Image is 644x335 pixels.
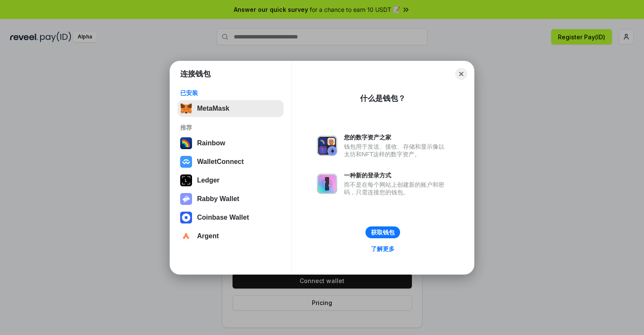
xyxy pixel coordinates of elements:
div: 而不是在每个网站上创建新的账户和密码，只需连接您的钱包。 [344,181,449,196]
button: Close [455,68,467,80]
img: svg+xml,%3Csvg%20xmlns%3D%22http%3A%2F%2Fwww.w3.org%2F2000%2Fsvg%22%20fill%3D%22none%22%20viewBox... [180,193,192,205]
button: Rainbow [178,135,284,152]
img: svg+xml,%3Csvg%20xmlns%3D%22http%3A%2F%2Fwww.w3.org%2F2000%2Fsvg%22%20fill%3D%22none%22%20viewBox... [317,174,337,194]
div: 一种新的登录方式 [344,172,449,179]
button: Coinbase Wallet [178,209,284,226]
div: Rainbow [197,139,225,147]
div: WalletConnect [197,158,244,166]
img: svg+xml,%3Csvg%20width%3D%2228%22%20height%3D%2228%22%20viewBox%3D%220%200%2028%2028%22%20fill%3D... [180,212,192,223]
div: Ledger [197,177,219,184]
div: 了解更多 [371,245,395,253]
button: Argent [178,228,284,245]
button: WalletConnect [178,153,284,170]
div: MetaMask [197,105,229,112]
img: svg+xml,%3Csvg%20fill%3D%22none%22%20height%3D%2233%22%20viewBox%3D%220%200%2035%2033%22%20width%... [180,103,192,114]
img: svg+xml,%3Csvg%20xmlns%3D%22http%3A%2F%2Fwww.w3.org%2F2000%2Fsvg%22%20fill%3D%22none%22%20viewBox... [317,136,337,156]
div: 钱包用于发送、接收、存储和显示像以太坊和NFT这样的数字资产。 [344,143,449,158]
button: Ledger [178,172,284,189]
div: 已安装 [180,89,281,97]
img: svg+xml,%3Csvg%20width%3D%2228%22%20height%3D%2228%22%20viewBox%3D%220%200%2028%2028%22%20fill%3D... [180,156,192,168]
img: svg+xml,%3Csvg%20xmlns%3D%22http%3A%2F%2Fwww.w3.org%2F2000%2Fsvg%22%20width%3D%2228%22%20height%3... [180,174,192,186]
div: 您的数字资产之家 [344,133,449,141]
div: 推荐 [180,124,281,131]
a: 了解更多 [366,243,400,254]
img: svg+xml,%3Csvg%20width%3D%2228%22%20height%3D%2228%22%20viewBox%3D%220%200%2028%2028%22%20fill%3D... [180,230,192,242]
h1: 连接钱包 [180,69,211,79]
button: MetaMask [178,100,284,117]
div: 什么是钱包？ [360,93,406,103]
button: Rabby Wallet [178,191,284,207]
img: svg+xml,%3Csvg%20width%3D%22120%22%20height%3D%22120%22%20viewBox%3D%220%200%20120%20120%22%20fil... [180,137,192,149]
button: 获取钱包 [365,226,400,238]
div: Argent [197,232,219,240]
div: Coinbase Wallet [197,214,249,221]
div: Rabby Wallet [197,195,239,203]
div: 获取钱包 [371,229,395,236]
